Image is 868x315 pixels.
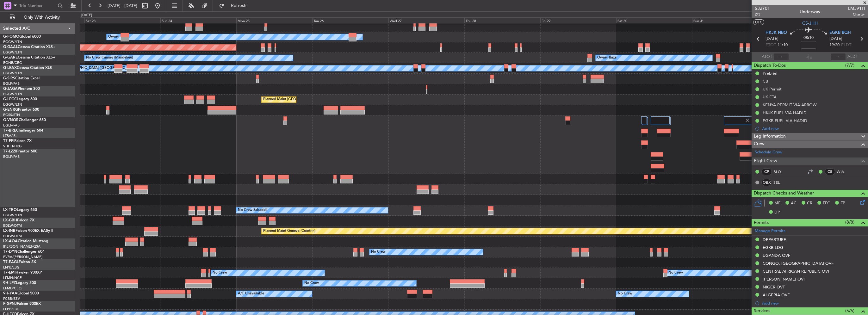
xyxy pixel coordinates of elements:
input: Trip Number [19,1,56,10]
div: No Crew Sabadell [238,206,267,215]
a: EGLF/FAB [3,123,20,128]
span: T7-DYN [3,250,17,254]
a: Manage Permits [755,228,785,234]
a: EVRA/[PERSON_NAME] [3,255,42,259]
span: 2/3 [755,12,770,17]
span: ATOT [762,54,772,60]
span: G-ENRG [3,108,18,112]
div: Sat 23 [84,17,160,23]
button: Refresh [216,1,254,11]
a: EGGW/LTN [3,50,22,55]
a: LX-INBFalcon 900EX EASy II [3,229,53,233]
a: 9H-YAAGlobal 5000 [3,292,39,295]
span: AC [791,200,797,207]
div: UK ETA [763,94,777,100]
input: --:-- [774,53,789,61]
span: (7/7) [845,62,854,69]
a: EGGW/LTN [3,213,22,218]
span: 9H-YAA [3,292,17,295]
span: 19:20 [829,42,840,48]
span: G-JAGA [3,87,18,91]
span: (8/8) [845,219,854,225]
div: CP [761,168,772,175]
span: Permits [754,219,769,226]
a: LFPB/LBG [3,307,20,312]
span: T7-FFI [3,139,14,143]
span: CS-JHH [802,20,818,27]
div: Owner [108,32,119,42]
a: T7-FFIFalcon 7X [3,139,32,143]
a: G-FOMOGlobal 6000 [3,35,41,39]
a: EGGW/LTN [3,102,22,107]
span: LMJ91H [848,5,865,12]
img: gray-close.svg [745,117,750,123]
button: Only With Activity [7,12,69,22]
div: EGKB LDG [763,245,783,250]
div: Add new [762,126,865,131]
span: 11:10 [778,42,788,48]
span: DP [774,209,780,216]
div: HKJK FUEL VIA HADID [763,110,807,115]
div: [DATE] [81,13,92,18]
span: F-GPNJ [3,302,17,306]
div: CS [825,168,835,175]
div: Fri 29 [540,17,616,23]
a: T7-DYNChallenger 604 [3,250,45,254]
div: No Crew [304,279,319,288]
span: 532701 [755,5,770,12]
a: T7-LZZIPraetor 600 [3,150,37,153]
a: BLO [773,169,788,175]
a: 9H-LPZLegacy 500 [3,281,36,285]
a: EGLF/FAB [3,154,20,159]
a: EDLW/DTM [3,223,22,228]
div: ALGERIA OVF [763,292,790,298]
a: G-GARECessna Citation XLS+ [3,56,55,59]
span: (5/5) [845,307,854,314]
span: ETOT [766,42,776,48]
a: EGSS/STN [3,113,20,117]
span: [DATE] - [DATE] [108,3,137,9]
div: Planned Maint [GEOGRAPHIC_DATA] ([GEOGRAPHIC_DATA]) [263,95,363,104]
a: G-ENRGPraetor 600 [3,108,39,112]
div: CB [763,78,768,84]
a: G-LEGCLegacy 600 [3,97,37,101]
span: ALDT [847,54,858,60]
div: DEPARTURE [763,237,786,242]
a: LX-AOACitation Mustang [3,239,48,243]
a: LTBA/ISL [3,133,17,138]
span: G-GAAL [3,45,18,49]
div: A/C Unavailable [GEOGRAPHIC_DATA] ([GEOGRAPHIC_DATA]) [35,64,138,73]
span: G-FOMO [3,35,19,39]
div: No Crew [213,268,227,278]
a: SEL [773,180,788,185]
span: G-LEAX [3,66,17,70]
span: Crew [754,140,765,148]
span: Leg Information [754,133,786,140]
div: Underway [800,9,820,15]
div: No Crew [668,268,683,278]
div: EGKB FUEL VIA HADID [763,118,807,123]
a: FCBB/BZV [3,296,20,301]
div: Tue 26 [312,17,388,23]
a: G-VNORChallenger 650 [3,118,46,122]
div: UGANDA OVF [763,253,790,258]
div: A/C Unavailable [238,289,264,299]
div: Sun 24 [160,17,236,23]
a: LX-TROLegacy 650 [3,208,37,212]
a: F-GPNJFalcon 900EX [3,302,41,306]
a: G-JAGAPhenom 300 [3,87,40,91]
div: Wed 27 [388,17,464,23]
span: [DATE] [829,36,842,42]
span: G-GARE [3,56,18,59]
span: Refresh [226,3,252,8]
div: Planned Maint Geneva (Cointrin) [263,226,315,236]
span: Dispatch To-Dos [754,62,786,69]
span: FP [840,200,845,207]
span: T7-BRE [3,129,16,133]
span: CR [807,200,812,207]
a: Schedule Crew [755,149,782,156]
span: G-SIRS [3,77,15,80]
span: Flight Crew [754,157,777,165]
span: LX-GBH [3,219,17,222]
div: No Crew Cannes (Mandelieu) [86,53,133,63]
